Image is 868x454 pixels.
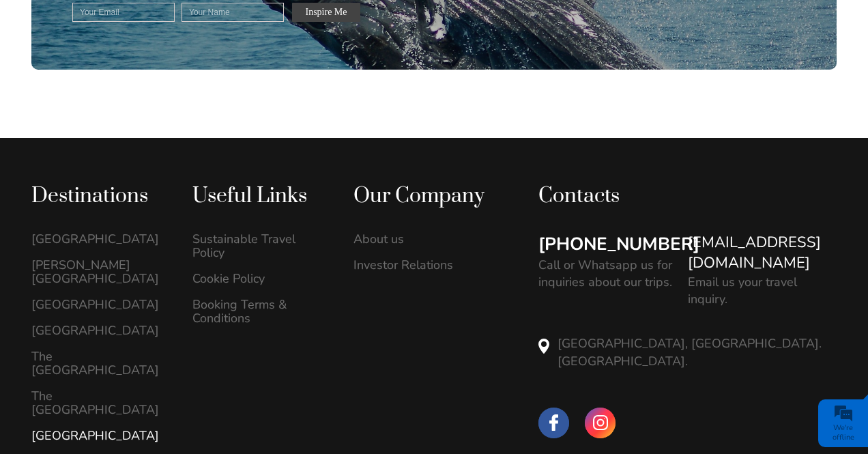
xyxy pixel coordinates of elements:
a: [GEOGRAPHIC_DATA] [31,324,164,337]
a: Cookie Policy [192,272,325,285]
input: Inspire Me [292,3,360,22]
div: Useful Links [192,183,325,210]
a: The [GEOGRAPHIC_DATA] [31,389,164,416]
p: Email us your travel inquiry. [688,274,837,308]
div: We're offline [822,423,865,442]
a: [GEOGRAPHIC_DATA] [31,298,164,311]
p: [GEOGRAPHIC_DATA], [GEOGRAPHIC_DATA]. [GEOGRAPHIC_DATA]. [558,335,837,369]
a: Sustainable Travel Policy [192,232,325,259]
a: The [GEOGRAPHIC_DATA] [31,350,164,377]
div: Destinations [31,183,164,210]
p: Call or Whatsapp us for inquiries about our trips. [538,257,674,291]
div: Contacts [538,183,837,210]
a: [GEOGRAPHIC_DATA] [31,429,164,442]
a: [EMAIL_ADDRESS][DOMAIN_NAME] [688,232,837,274]
input: Your Email [72,3,175,22]
a: [PERSON_NAME][GEOGRAPHIC_DATA] [31,258,164,285]
a: About us [353,232,486,246]
a: Investor Relations [353,258,486,272]
a: Booking Terms & Conditions [192,298,325,325]
a: [GEOGRAPHIC_DATA] [31,232,164,246]
input: Your Name [182,3,284,22]
a: [PHONE_NUMBER] [538,232,699,257]
div: Our Company [353,183,486,210]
